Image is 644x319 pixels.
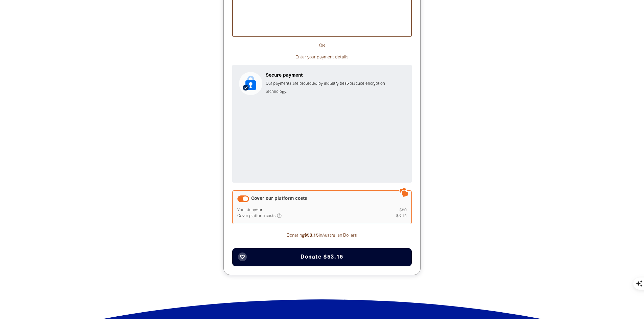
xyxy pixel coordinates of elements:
p: Our payments are protected by industry best-practice encryption technology. [266,80,405,96]
button: Cover our platform costs [237,195,249,202]
i: help_outlined [277,213,287,218]
p: Secure payment [266,72,405,80]
td: $3.15 [375,213,407,219]
iframe: Secure payment input frame [238,101,406,177]
i: favorite_border [240,254,245,260]
p: Enter your payment details [232,53,412,61]
p: OR [316,42,328,50]
td: $50 [375,208,407,213]
button: favorite_borderDonate $53.15 [232,248,412,266]
td: Your donation [237,208,375,213]
iframe: PayPal-paypal [236,14,408,32]
b: $53.15 [304,234,319,238]
td: Cover platform costs [237,213,375,219]
p: Donating in Australian Dollars [232,232,412,240]
span: Donate $53.15 [301,255,343,260]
